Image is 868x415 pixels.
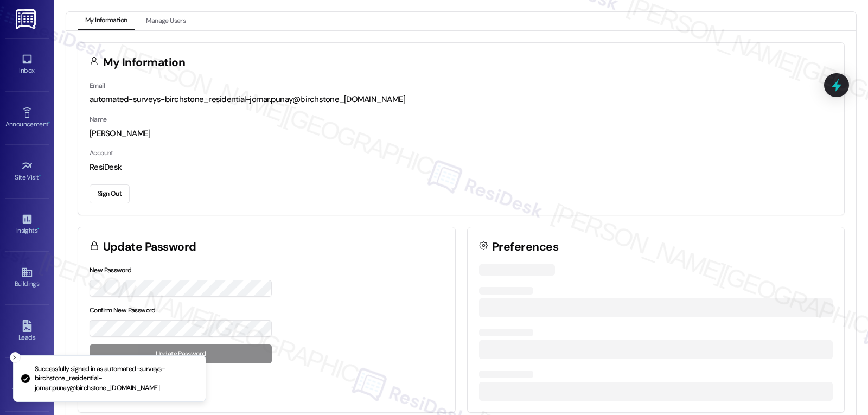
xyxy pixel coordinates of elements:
[90,149,113,157] label: Account
[90,94,833,105] div: automated-surveys-birchstone_residential-jomar.punay@birchstone_[DOMAIN_NAME]
[5,370,49,399] a: Templates •
[37,225,39,233] span: •
[5,317,49,346] a: Leads
[5,157,49,186] a: Site Visit •
[90,115,107,124] label: Name
[90,306,156,315] label: Confirm New Password
[90,128,833,139] div: [PERSON_NAME]
[90,184,130,203] button: Sign Out
[492,241,558,253] h3: Preferences
[10,352,21,363] button: Close toast
[138,12,193,30] button: Manage Users
[103,57,186,68] h3: My Information
[5,210,49,239] a: Insights •
[5,263,49,292] a: Buildings
[90,162,833,173] div: ResiDesk
[39,172,41,180] span: •
[103,241,196,253] h3: Update Password
[16,9,38,29] img: ResiDesk Logo
[90,266,132,274] label: New Password
[48,119,50,126] span: •
[78,12,135,30] button: My Information
[90,81,105,90] label: Email
[5,50,49,79] a: Inbox
[35,365,197,393] p: Successfully signed in as automated-surveys-birchstone_residential-jomar.punay@birchstone_[DOMAIN...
